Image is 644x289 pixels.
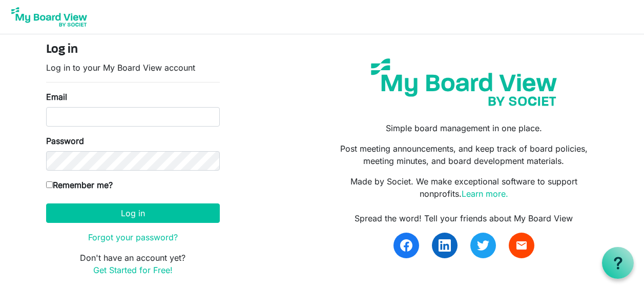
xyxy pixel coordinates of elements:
[88,232,178,242] a: Forgot your password?
[329,142,598,167] p: Post meeting announcements, and keep track of board policies, meeting minutes, and board developm...
[329,175,598,200] p: Made by Societ. We make exceptional software to support nonprofits.
[46,91,67,103] label: Email
[462,189,508,199] a: Learn more.
[93,265,173,275] a: Get Started for Free!
[46,43,220,57] h4: Log in
[477,239,489,252] img: twitter.svg
[515,239,528,252] span: email
[46,179,113,191] label: Remember me?
[329,122,598,134] p: Simple board management in one place.
[329,212,598,224] div: Spread the word! Tell your friends about My Board View
[46,135,84,147] label: Password
[439,239,451,252] img: linkedin.svg
[400,239,412,252] img: facebook.svg
[8,4,90,30] img: My Board View Logo
[46,252,220,276] p: Don't have an account yet?
[46,203,220,223] button: Log in
[363,51,565,114] img: my-board-view-societ.svg
[509,233,534,258] a: email
[46,181,53,188] input: Remember me?
[46,61,220,74] p: Log in to your My Board View account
